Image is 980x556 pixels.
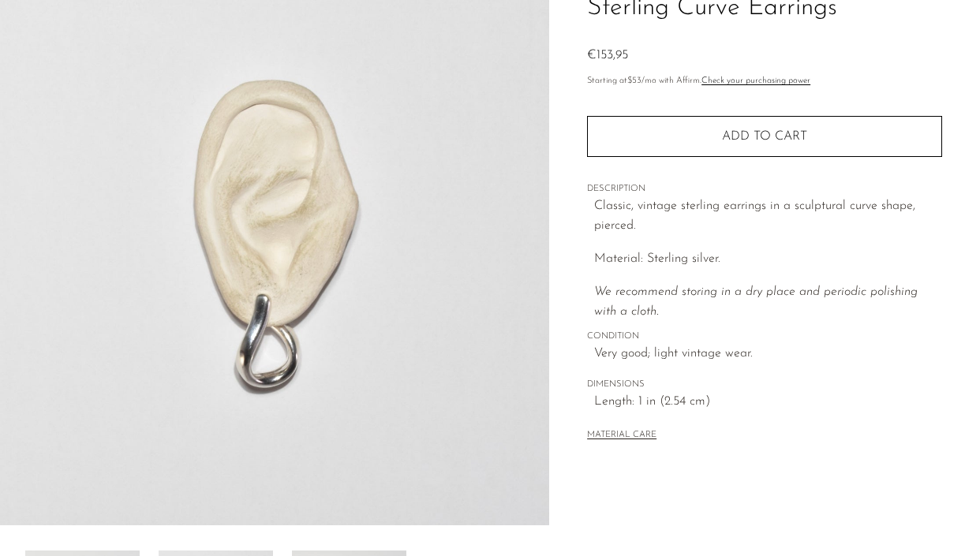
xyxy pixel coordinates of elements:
[587,74,942,88] p: Starting at /mo with Affirm.
[594,249,942,270] p: Material: Sterling silver.
[594,392,942,412] span: Length: 1 in (2.54 cm)
[587,378,942,392] span: DIMENSIONS
[587,182,942,196] span: DESCRIPTION
[587,430,656,442] button: MATERIAL CARE
[701,76,810,85] a: Check your purchasing power - Learn more about Affirm Financing (opens in modal)
[587,330,942,344] span: CONDITION
[594,285,918,319] em: We recommend storing in a dry place and periodic polishing with a cloth.
[722,129,807,144] span: Add to cart
[587,116,942,157] button: Add to cart
[594,196,942,237] p: Classic, vintage sterling earrings in a sculptural curve shape, pierced.
[627,76,641,85] span: $53
[587,49,628,62] span: €153,95
[594,344,942,364] span: Very good; light vintage wear.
